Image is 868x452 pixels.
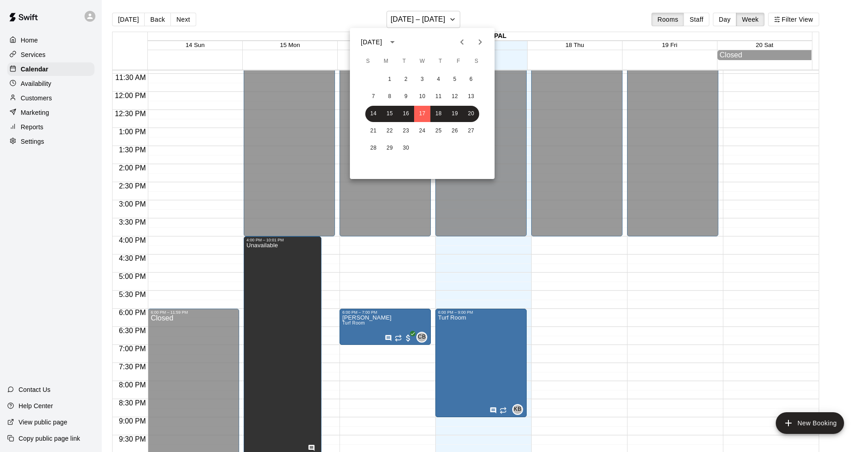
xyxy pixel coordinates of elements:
[398,71,414,88] button: 2
[414,71,430,88] button: 3
[430,123,447,139] button: 25
[432,52,448,71] span: Thursday
[450,52,467,71] span: Friday
[398,89,414,105] button: 9
[382,89,398,105] button: 8
[396,52,412,71] span: Tuesday
[463,106,479,122] button: 20
[430,106,447,122] button: 18
[382,123,398,139] button: 22
[430,89,447,105] button: 11
[447,89,463,105] button: 12
[361,38,382,47] div: [DATE]
[471,33,489,51] button: Next month
[414,89,430,105] button: 10
[463,71,479,88] button: 6
[447,123,463,139] button: 26
[414,52,430,71] span: Wednesday
[447,106,463,122] button: 19
[430,71,447,88] button: 4
[382,106,398,122] button: 15
[360,52,376,71] span: Sunday
[398,123,414,139] button: 23
[398,140,414,156] button: 30
[468,52,485,71] span: Saturday
[385,34,400,50] button: calendar view is open, switch to year view
[414,123,430,139] button: 24
[365,106,382,122] button: 14
[365,89,382,105] button: 7
[414,106,430,122] button: 17
[382,140,398,156] button: 29
[463,123,479,139] button: 27
[447,71,463,88] button: 5
[453,33,471,51] button: Previous month
[463,89,479,105] button: 13
[378,52,394,71] span: Monday
[365,140,382,156] button: 28
[365,123,382,139] button: 21
[382,71,398,88] button: 1
[398,106,414,122] button: 16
